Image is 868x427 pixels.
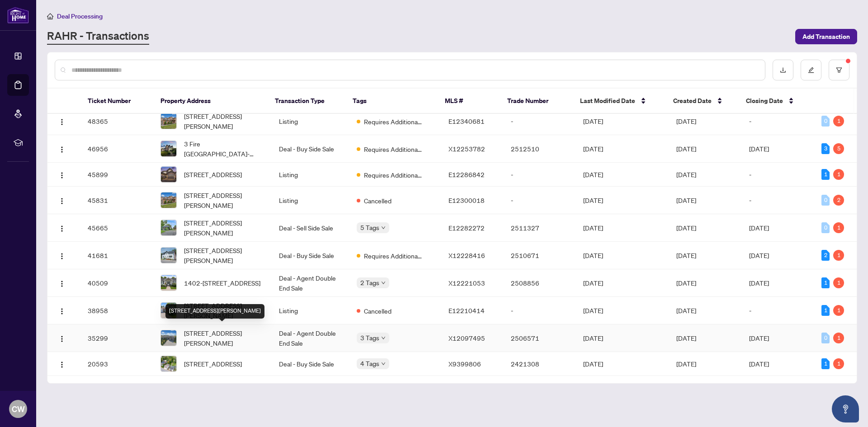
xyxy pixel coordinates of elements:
img: thumbnail-img [161,192,176,208]
th: Property Address [153,89,268,114]
th: MLS # [438,89,500,114]
td: 2510671 [504,242,576,269]
td: [DATE] [742,324,814,352]
span: [DATE] [676,170,696,178]
span: [STREET_ADDRESS][PERSON_NAME] [184,111,264,131]
div: 3 [821,143,830,154]
td: Deal - Buy Side Sale [272,242,349,269]
span: [STREET_ADDRESS][PERSON_NAME] [184,190,264,210]
div: 1 [833,277,844,288]
span: 2 Tags [360,277,379,288]
img: thumbnail-img [161,220,176,235]
span: [DATE] [583,334,603,342]
img: Logo [58,253,66,260]
div: 1 [821,277,830,288]
span: E12340681 [448,117,485,125]
td: [DATE] [742,242,814,269]
span: [DATE] [583,196,603,204]
span: Last Modified Date [580,96,635,106]
span: 3 Fire [GEOGRAPHIC_DATA]-[GEOGRAPHIC_DATA]-[GEOGRAPHIC_DATA], [GEOGRAPHIC_DATA] K0L 1Z0, [GEOGRAP... [184,139,264,159]
td: [DATE] [742,352,814,376]
span: [DATE] [676,117,696,125]
img: thumbnail-img [161,275,176,291]
span: [DATE] [583,251,603,259]
td: Listing [272,297,349,324]
td: - [504,108,576,135]
img: thumbnail-img [161,330,176,346]
div: 0 [821,116,830,127]
div: 1 [833,358,844,369]
button: Logo [55,141,69,156]
td: Deal - Buy Side Sale [272,352,349,376]
td: [DATE] [742,214,814,242]
button: download [773,60,793,80]
button: Open asap [832,395,859,422]
td: - [742,163,814,187]
button: Logo [55,357,69,371]
span: CW [12,403,25,415]
img: Logo [58,225,66,232]
div: 5 [833,143,844,154]
td: - [742,187,814,214]
span: [STREET_ADDRESS] [184,359,242,369]
span: Closing Date [746,96,783,106]
span: [DATE] [676,306,696,314]
span: X12253782 [448,145,485,153]
span: Requires Additional Docs [364,251,423,261]
span: Cancelled [364,196,392,206]
div: 0 [821,333,830,343]
th: Ticket Number [80,89,153,114]
img: Logo [58,197,66,205]
div: 1 [833,305,844,316]
button: edit [801,60,821,80]
img: logo [7,7,29,23]
td: - [504,163,576,187]
span: [DATE] [583,117,603,125]
span: 4 Tags [360,358,379,369]
span: down [381,225,386,230]
td: 35299 [80,324,153,352]
span: 5 Tags [360,222,379,233]
td: 45665 [80,214,153,242]
img: Logo [58,146,66,153]
span: X12228416 [448,251,485,259]
button: Logo [55,248,69,263]
td: 2508856 [504,269,576,297]
span: Deal Processing [57,12,103,20]
td: 45831 [80,187,153,214]
img: thumbnail-img [161,356,176,371]
span: [DATE] [676,224,696,232]
th: Last Modified Date [573,89,666,114]
span: [DATE] [676,145,696,153]
div: 2 [821,250,830,261]
span: 1402-[STREET_ADDRESS] [184,278,260,288]
span: E12300018 [448,196,485,204]
button: Logo [55,276,69,290]
div: 1 [833,250,844,261]
td: [DATE] [742,269,814,297]
div: 0 [821,222,830,233]
div: 2 [833,195,844,206]
td: Listing [272,187,349,214]
td: - [742,297,814,324]
td: 40509 [80,269,153,297]
span: [DATE] [583,170,603,178]
th: Closing Date [739,89,811,114]
td: 46956 [80,135,153,163]
td: 41681 [80,242,153,269]
div: 1 [821,169,830,180]
td: 2421308 [504,352,576,376]
img: thumbnail-img [161,248,176,263]
td: Deal - Agent Double End Sale [272,324,349,352]
div: 1 [833,333,844,343]
button: Logo [55,331,69,345]
span: [DATE] [676,251,696,259]
span: down [381,336,386,340]
td: Listing [272,108,349,135]
span: home [47,13,53,19]
span: Requires Additional Docs [364,144,423,154]
td: Listing [272,163,349,187]
td: 45899 [80,163,153,187]
span: [STREET_ADDRESS][PERSON_NAME] [184,328,264,348]
div: 1 [821,358,830,369]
